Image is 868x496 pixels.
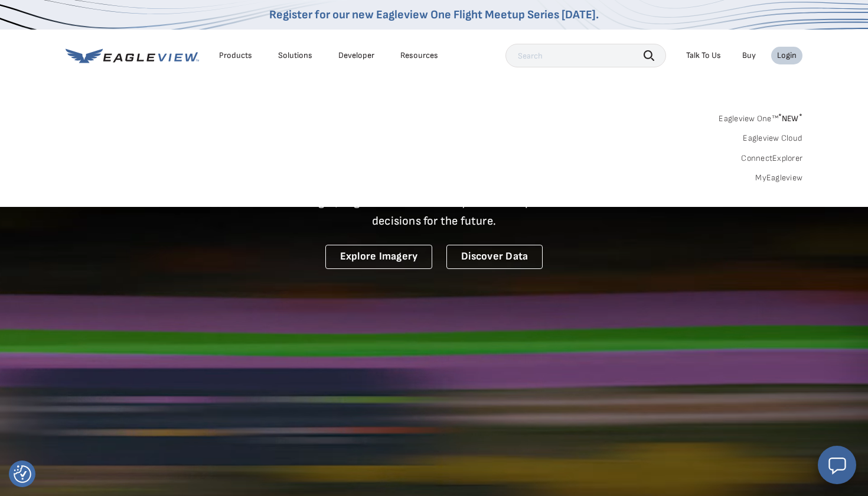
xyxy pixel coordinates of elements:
a: Buy [742,50,756,61]
a: ConnectExplorer [741,153,802,164]
button: Consent Preferences [14,465,31,483]
a: Eagleview One™*NEW* [719,110,802,124]
div: Products [219,50,252,61]
a: Developer [338,50,374,61]
a: Explore Imagery [325,245,433,269]
button: Open chat window [818,446,856,484]
div: Talk To Us [686,50,721,61]
a: Eagleview Cloud [743,133,802,144]
input: Search [505,44,666,67]
a: MyEagleview [755,173,802,183]
div: Resources [400,50,438,61]
div: Solutions [278,50,312,61]
div: Login [777,50,797,61]
span: NEW [778,114,802,124]
a: Register for our new Eagleview One Flight Meetup Series [DATE]. [269,8,599,22]
img: Revisit consent button [14,465,31,483]
a: Discover Data [446,245,543,269]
